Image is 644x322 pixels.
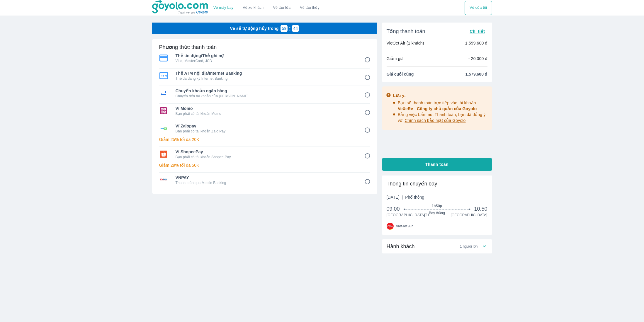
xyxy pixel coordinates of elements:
[288,25,292,31] p: :
[398,112,488,123] p: Bằng việc bấm nút Thanh toán, bạn đã đồng ý với
[468,56,487,62] p: - 20.000 đ
[176,59,356,63] p: Visa, MasterCard, JCB
[387,56,404,62] p: Giảm giá
[382,239,492,253] div: Hành khách1 người lớn
[402,195,403,200] span: |
[159,176,168,183] img: VNPAY
[465,40,487,46] p: 1.599.600 đ
[387,40,424,46] p: VietJet Air (1 khách)
[176,129,356,134] p: Bạn phải có tài khoản Zalo Pay
[176,70,356,76] span: Thẻ ATM nội địa/Internet Banking
[387,205,405,212] span: 09:00
[176,76,356,81] p: Thẻ đã đăng ký Internet Banking
[460,244,478,249] span: 1 người lớn
[159,162,370,168] p: Giảm 29% tối đa 50K
[159,151,168,158] img: Ví ShopeePay
[474,205,487,212] span: 10:50
[176,155,356,159] p: Bạn phải có tài khoản Shopee Pay
[159,173,370,187] div: VNPAYVNPAYThanh toán qua Mobile Banking
[159,86,370,100] div: Chuyển khoản ngân hàngChuyển khoản ngân hàngChuyển đến tài khoản của [PERSON_NAME]
[269,1,295,15] a: Vé tàu lửa
[393,93,488,98] div: Lưu ý:
[405,195,424,200] span: Phổ thông
[159,147,370,161] div: Ví ShopeePayVí ShopeePayBạn phải có tài khoản Shopee Pay
[465,71,487,77] span: 1.579.600 đ
[159,51,370,65] div: Thẻ tín dụng/Thẻ ghi nợThẻ tín dụng/Thẻ ghi nợVisa, MasterCard, JCB
[382,158,492,171] button: Thanh toán
[159,121,370,135] div: Ví ZalopayVí ZalopayBạn phải có tài khoản Zalo Pay
[176,123,356,129] span: Ví Zalopay
[470,29,485,34] span: Chi tiết
[176,180,356,185] p: Thanh toán qua Mobile Banking
[213,6,233,10] a: Vé máy bay
[176,149,356,155] span: Ví ShopeePay
[159,137,370,142] p: Giảm 25% tối đa 20K
[176,111,356,116] p: Bạn phải có tài khoản Momo
[405,118,466,123] span: Chính sách bảo mật của Goyolo
[396,224,413,229] span: VietJet Air
[176,105,356,111] span: Ví Momo
[387,71,414,77] span: Giá cuối cùng
[387,28,425,35] span: Tổng thanh toán
[159,54,168,62] img: Thẻ tín dụng/Thẻ ghi nợ
[230,25,279,31] p: Vé sẽ tự động hủy trong
[405,204,469,208] span: 1h50p
[159,107,168,114] img: Ví Momo
[176,94,356,98] p: Chuyển đến tài khoản của [PERSON_NAME]
[465,1,492,15] button: Vé của tôi
[425,161,448,167] span: Thanh toán
[465,1,492,15] div: choose transportation mode
[387,243,415,250] span: Hành khách
[159,69,370,83] div: Thẻ ATM nội địa/Internet BankingThẻ ATM nội địa/Internet BankingThẻ đã đăng ký Internet Banking
[243,6,264,10] a: Vé xe khách
[159,44,217,51] h6: Phương thức thanh toán
[176,88,356,94] span: Chuyển khoản ngân hàng
[159,90,168,97] img: Chuyển khoản ngân hàng
[398,106,477,111] span: VeXeRe - Công ty chủ quản của Goyolo
[159,72,168,79] img: Thẻ ATM nội địa/Internet Banking
[176,175,356,180] span: VNPAY
[159,104,370,118] div: Ví MomoVí MomoBạn phải có tài khoản Momo
[387,194,424,200] span: [DATE]
[293,25,298,31] p: 44
[176,53,356,59] span: Thẻ tín dụng/Thẻ ghi nợ
[282,25,287,31] p: 59
[209,1,324,15] div: choose transportation mode
[405,211,469,215] span: Bay thẳng
[159,125,168,132] img: Ví Zalopay
[387,180,487,187] div: Thông tin chuyến bay
[295,1,324,15] button: Vé tàu thủy
[398,100,477,111] span: Bạn sẽ thanh toán trực tiếp vào tài khoản
[467,27,487,35] button: Chi tiết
